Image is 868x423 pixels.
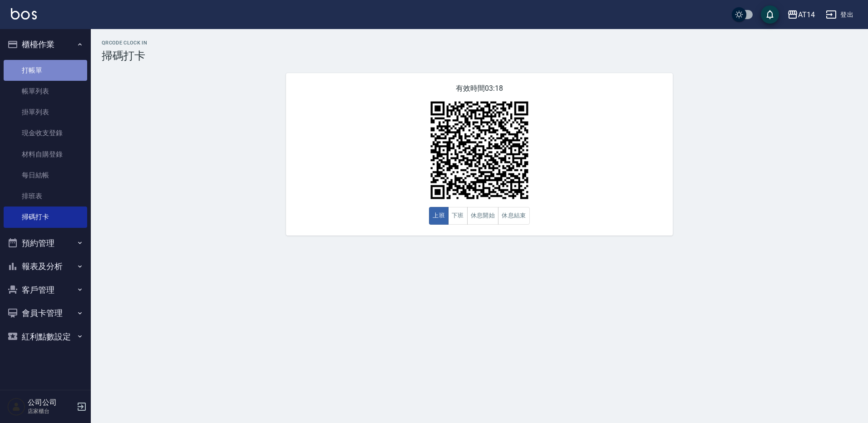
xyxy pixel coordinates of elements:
[4,33,87,56] button: 櫃檯作業
[4,123,87,143] a: 現金收支登錄
[822,6,857,23] button: 登出
[784,5,819,24] button: AT14
[761,5,779,24] button: save
[4,207,87,227] a: 掃碼打卡
[4,255,87,278] button: 報表及分析
[11,8,37,20] img: Logo
[4,81,87,102] a: 帳單列表
[7,398,25,416] img: Person
[4,60,87,81] a: 打帳單
[102,49,857,62] h3: 掃碼打卡
[4,325,87,349] button: 紅利點數設定
[28,407,74,415] p: 店家櫃台
[467,207,499,225] button: 休息開始
[798,9,815,20] div: AT14
[4,102,87,123] a: 掛單列表
[4,278,87,302] button: 客戶管理
[4,301,87,325] button: 會員卡管理
[286,73,673,236] div: 有效時間 03:18
[498,207,530,225] button: 休息結束
[4,165,87,186] a: 每日結帳
[4,144,87,165] a: 材料自購登錄
[448,207,468,225] button: 下班
[4,231,87,255] button: 預約管理
[429,207,449,225] button: 上班
[28,398,74,407] h5: 公司公司
[102,40,857,46] h2: QRcode Clock In
[4,186,87,207] a: 排班表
